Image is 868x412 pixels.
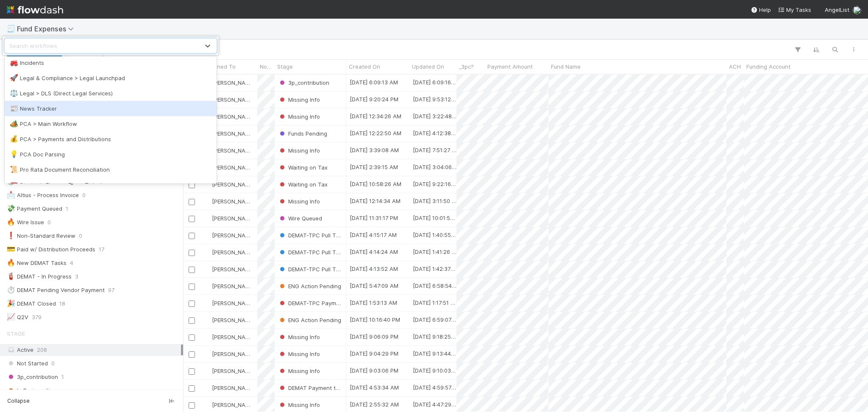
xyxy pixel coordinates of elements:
div: PCA > Main Workflow [10,120,211,128]
span: 🎟️ [10,181,18,188]
span: 🚒 [10,59,18,66]
div: Strategic Finance Team Ticketing [10,181,211,189]
div: Legal > DLS (Direct Legal Services) [10,89,211,97]
div: Pro Rata Document Reconciliation [10,165,211,174]
span: 📰 [10,105,18,112]
span: 💡 [10,150,18,158]
div: Legal & Compliance > Legal Launchpad [10,74,211,82]
span: 🚀 [10,74,18,81]
div: Search workflows [9,42,57,50]
span: ⚖️ [10,89,18,97]
div: Incidents [10,58,211,67]
span: 💰 [10,135,18,142]
div: PCA Doc Parsing [10,150,211,159]
div: PCA > Payments and Distributions [10,135,211,143]
div: News Tracker [10,104,211,113]
span: 🏕️ [10,120,18,127]
span: 📜 [10,166,18,173]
